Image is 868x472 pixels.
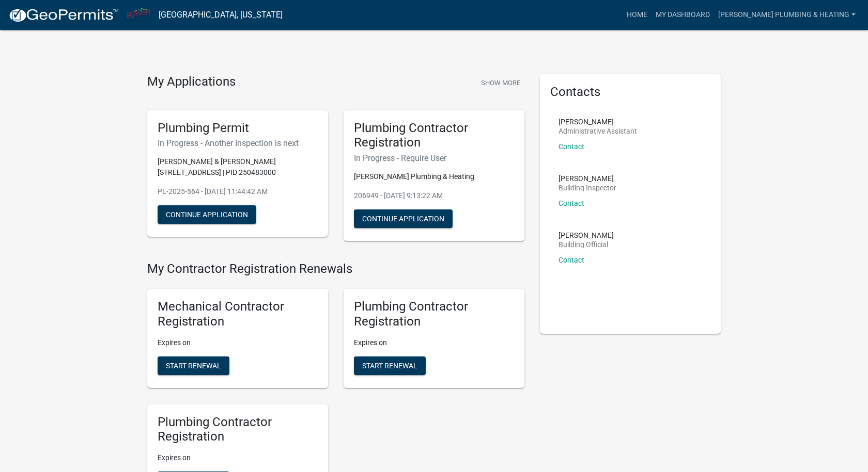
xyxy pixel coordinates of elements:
p: [PERSON_NAME] Plumbing & Heating [354,171,514,182]
p: Expires on [158,337,318,348]
p: Expires on [158,452,318,463]
p: Building Official [559,241,614,248]
p: [PERSON_NAME] [559,232,614,239]
button: Show More [477,74,524,91]
p: Expires on [354,337,514,348]
h4: My Applications [147,74,236,90]
p: Administrative Assistant [559,127,637,135]
p: 206949 - [DATE] 9:13:22 AM [354,190,514,201]
button: Start Renewal [354,356,426,375]
a: My Dashboard [652,5,714,25]
h4: My Contractor Registration Renewals [147,262,524,276]
p: [PERSON_NAME] [559,175,616,182]
a: Contact [559,142,584,151]
button: Continue Application [354,209,453,228]
button: Continue Application [158,205,256,224]
span: Start Renewal [362,361,417,369]
h6: In Progress - Another Inspection is next [158,138,318,148]
h5: Mechanical Contractor Registration [158,299,318,329]
a: Home [623,5,652,25]
a: Contact [559,256,584,264]
h5: Plumbing Contractor Registration [354,299,514,329]
img: City of La Crescent, Minnesota [127,8,150,22]
a: [PERSON_NAME] Plumbing & Heating [714,5,860,25]
h5: Plumbing Permit [158,121,318,136]
a: Contact [559,199,584,207]
span: Start Renewal [166,361,221,369]
h5: Plumbing Contractor Registration [158,415,318,445]
h5: Plumbing Contractor Registration [354,121,514,151]
p: [PERSON_NAME] [559,118,637,125]
h6: In Progress - Require User [354,153,514,163]
p: PL-2025-564 - [DATE] 11:44:42 AM [158,186,318,197]
h5: Contacts [550,85,710,100]
a: [GEOGRAPHIC_DATA], [US_STATE] [159,6,283,24]
button: Start Renewal [158,356,229,375]
p: Building Inspector [559,184,616,191]
p: [PERSON_NAME] & [PERSON_NAME] [STREET_ADDRESS] | PID 250483000 [158,156,318,178]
